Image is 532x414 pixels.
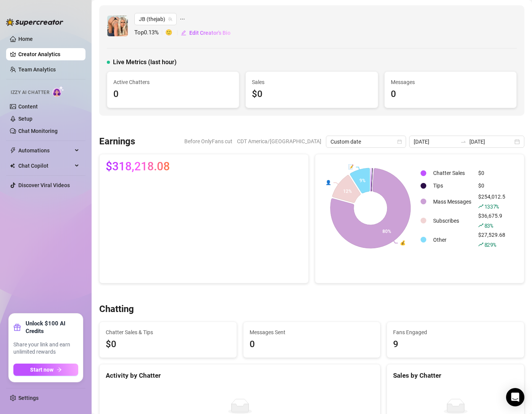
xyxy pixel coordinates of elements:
div: $27,529.68 [478,231,505,249]
div: $36,675.9 [478,212,505,230]
td: Mass Messages [430,192,474,211]
span: rise [478,223,484,228]
button: Edit Creator's Bio [181,27,231,39]
span: Edit Creator's Bio [189,30,231,36]
h3: Chatting [99,303,134,315]
a: Content [18,103,38,110]
text: 👤 [326,180,331,185]
a: Creator Analytics [18,48,79,60]
td: Tips [430,180,474,192]
span: gift [13,323,21,331]
div: 9 [393,337,518,352]
td: Chatter Sales [430,167,474,179]
div: $0 [478,169,505,177]
span: team [168,17,172,21]
span: Chatter Sales & Tips [106,328,231,336]
div: 0 [250,337,374,352]
span: calendar [397,139,402,144]
span: to [460,139,466,145]
span: Active Chatters [113,78,233,86]
span: $0 [106,337,231,352]
span: swap-right [460,139,466,145]
span: Messages Sent [250,328,374,336]
span: 83 % [484,222,493,229]
span: edit [181,30,186,36]
span: ellipsis [180,13,185,25]
img: AI Chatter [52,86,64,97]
a: Home [18,36,33,42]
span: 1337 % [484,203,499,210]
span: Chat Copilot [18,160,73,172]
span: Before OnlyFans cut [184,136,232,147]
td: Other [430,231,474,249]
span: Share your link and earn unlimited rewards [13,341,78,356]
input: Start date [414,137,457,146]
img: Chat Copilot [10,163,15,168]
span: arrow-right [56,367,62,372]
a: Settings [18,395,39,401]
span: thunderbolt [10,147,16,154]
div: Activity by Chatter [106,370,374,381]
span: Automations [18,144,73,157]
div: $254,012.5 [478,192,505,211]
span: Izzy AI Chatter [11,89,49,96]
span: Fans Engaged [393,328,518,336]
text: 💰 [400,240,406,246]
div: Sales by Chatter [393,370,518,381]
img: logo-BBDzfeDw.svg [6,18,63,26]
a: Discover Viral Videos [18,182,70,188]
span: $318,218.08 [106,160,170,173]
div: 0 [391,87,510,102]
div: $0 [478,181,505,190]
span: 🙂 [165,28,181,37]
span: rise [478,242,484,247]
span: 829 % [484,241,496,248]
a: Team Analytics [18,66,56,73]
span: JB (thejab) [139,13,172,25]
input: End date [469,137,513,146]
td: Subscribes [430,212,474,230]
span: CDT America/[GEOGRAPHIC_DATA] [237,136,321,147]
span: Top 0.13 % [134,28,165,37]
div: 0 [113,87,233,102]
span: rise [478,204,484,209]
span: Live Metrics (last hour) [113,58,177,67]
span: Messages [391,78,510,86]
a: Chat Monitoring [18,128,58,134]
span: Start now [30,367,53,373]
span: Custom date [330,136,401,147]
text: 📝 [348,164,354,170]
div: Open Intercom Messenger [506,388,524,406]
img: JB [107,16,128,36]
a: Setup [18,116,32,122]
span: Sales [252,78,371,86]
button: Start nowarrow-right [13,364,78,376]
h3: Earnings [99,136,135,148]
div: $0 [252,87,371,102]
strong: Unlock $100 AI Credits [26,320,78,335]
